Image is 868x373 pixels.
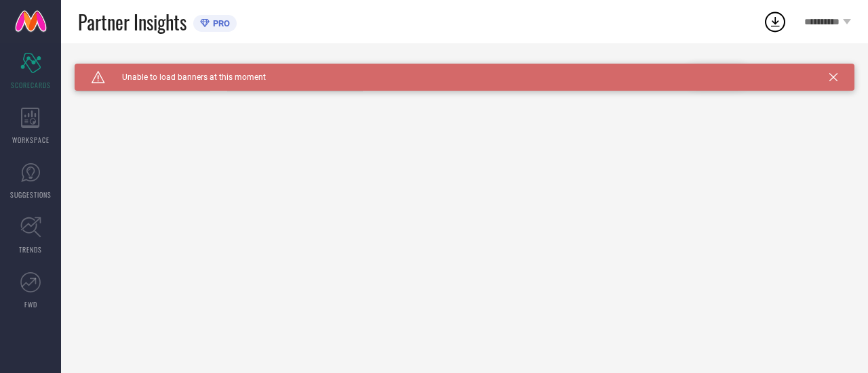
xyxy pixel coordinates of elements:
span: Unable to load banners at this moment [105,72,266,82]
span: TRENDS [19,244,42,255]
span: FWD [24,299,37,309]
span: SUGGESTIONS [10,190,52,200]
span: WORKSPACE [12,135,50,145]
span: Partner Insights [78,8,186,36]
span: SCORECARDS [11,80,51,90]
span: PRO [210,18,230,28]
div: Open download list [763,9,787,34]
div: Brand [75,64,210,73]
